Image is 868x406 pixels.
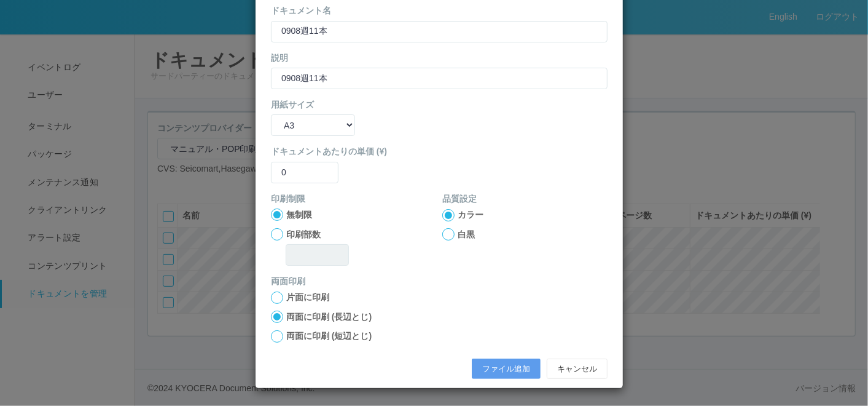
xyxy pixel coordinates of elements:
[458,209,483,221] label: カラー
[472,359,541,380] button: ファイル追加
[286,311,372,324] label: 両面に印刷 (長辺とじ)
[271,275,305,288] label: 両面印刷
[271,98,314,111] label: 用紙サイズ
[547,359,608,380] button: キャンセル
[271,193,305,205] label: 印刷制限
[286,330,372,343] label: 両面に印刷 (短辺とじ)
[271,145,608,158] label: ドキュメントあたりの単価 (¥)
[286,228,321,241] label: 印刷部数
[286,291,329,304] label: 片面に印刷
[286,209,312,221] label: 無制限
[458,228,475,241] label: 白黒
[271,52,288,65] label: 説明
[271,4,331,17] label: ドキュメント名
[442,193,477,205] label: 品質設定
